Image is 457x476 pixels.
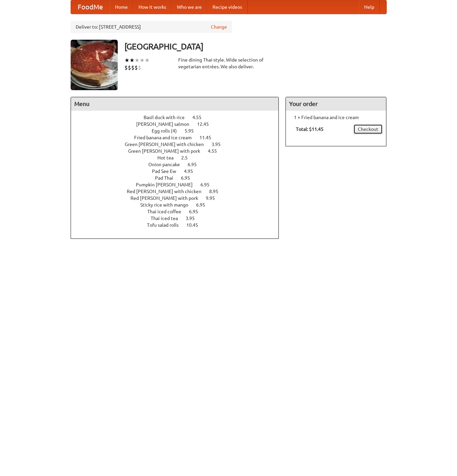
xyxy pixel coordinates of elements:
[144,115,191,120] span: Basil duck with rice
[133,0,172,14] a: How it works
[152,128,184,134] span: Egg rolls (4)
[186,222,205,228] span: 10.45
[152,169,205,174] a: Pad See Ew 4.95
[136,182,222,187] a: Pumpkin [PERSON_NAME] 6.95
[127,189,231,194] a: Red [PERSON_NAME] with chicken 8.95
[127,189,208,194] span: Red [PERSON_NAME] with chicken
[136,182,199,187] span: Pumpkin [PERSON_NAME]
[296,126,323,132] b: Total: $11.45
[353,124,383,134] a: Checkout
[151,216,185,221] span: Thai iced tea
[147,222,185,228] span: Tofu salad rolls
[128,64,131,71] li: $
[196,202,212,208] span: 6.95
[185,128,200,134] span: 5.95
[147,209,188,214] span: Thai iced coffee
[208,148,224,154] span: 4.55
[136,121,221,127] a: [PERSON_NAME] salmon 12.45
[181,175,197,181] span: 6.95
[189,209,205,214] span: 6.95
[181,155,194,160] span: 2.5
[128,148,229,154] a: Green [PERSON_NAME] with pork 4.55
[289,114,383,121] li: 1 × Fried banana and ice cream
[186,216,201,221] span: 3.95
[157,155,180,160] span: Hot tea
[147,209,211,214] a: Thai iced coffee 6.95
[124,57,129,64] li: ★
[145,57,150,64] li: ★
[125,142,211,147] span: Green [PERSON_NAME] with chicken
[140,202,218,208] a: Sticky rice with mango 6.95
[148,162,187,167] span: Onion pancake
[128,148,207,154] span: Green [PERSON_NAME] with pork
[125,142,233,147] a: Green [PERSON_NAME] with chicken 3.95
[129,57,135,64] li: ★
[131,64,135,71] li: $
[130,195,205,201] span: Red [PERSON_NAME] with pork
[155,175,202,181] a: Pad Thai 6.95
[135,64,138,71] li: $
[151,216,207,221] a: Thai iced tea 3.95
[188,162,203,167] span: 6.95
[211,24,227,30] a: Change
[138,64,141,71] li: $
[359,0,380,14] a: Help
[152,128,206,134] a: Egg rolls (4) 5.95
[197,121,216,127] span: 12.45
[212,142,227,147] span: 3.95
[144,115,214,120] a: Basil duck with rice 4.55
[206,195,222,201] span: 9.95
[199,135,218,140] span: 11.45
[157,155,200,160] a: Hot tea 2.5
[71,97,279,111] h4: Menu
[147,222,211,228] a: Tofu salad rolls 10.45
[140,202,195,208] span: Sticky rice with mango
[140,57,145,64] li: ★
[136,121,196,127] span: [PERSON_NAME] salmon
[192,115,208,120] span: 4.55
[155,175,180,181] span: Pad Thai
[172,0,207,14] a: Who we are
[209,189,225,194] span: 8.95
[207,0,247,14] a: Recipe videos
[130,195,227,201] a: Red [PERSON_NAME] with pork 9.95
[71,40,118,90] img: angular.jpg
[124,40,387,53] h3: [GEOGRAPHIC_DATA]
[124,64,128,71] li: $
[184,169,200,174] span: 4.95
[71,21,232,33] div: Deliver to: [STREET_ADDRESS]
[178,57,279,70] div: Fine dining Thai-style. Wide selection of vegetarian entrées. We also deliver.
[286,97,386,111] h4: Your order
[110,0,133,14] a: Home
[148,162,209,167] a: Onion pancake 6.95
[71,0,110,14] a: FoodMe
[134,135,198,140] span: Fried banana and ice cream
[134,135,224,140] a: Fried banana and ice cream 11.45
[135,57,140,64] li: ★
[200,182,216,187] span: 6.95
[152,169,183,174] span: Pad See Ew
